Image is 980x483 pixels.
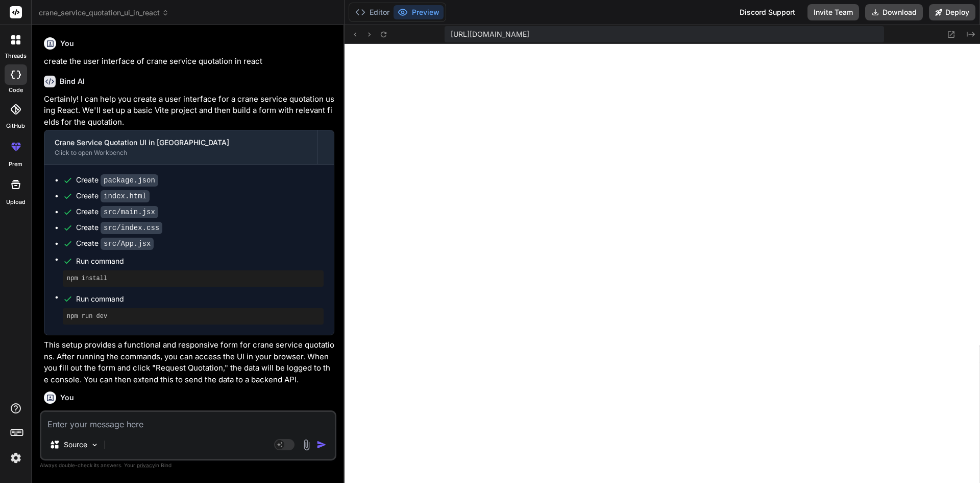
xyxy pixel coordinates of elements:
[929,4,975,20] button: Deploy
[865,4,923,20] button: Download
[101,238,154,250] code: src/App.jsx
[67,312,320,320] pre: npm run dev
[76,191,150,201] div: Create
[6,198,26,206] label: Upload
[5,52,27,60] label: threads
[44,339,334,385] p: This setup provides a functional and responsive form for crane service quotations. After running ...
[60,393,74,403] h6: You
[101,222,162,234] code: src/index.css
[55,149,307,157] div: Click to open Workbench
[44,130,317,164] button: Crane Service Quotation UI in [GEOGRAPHIC_DATA]Click to open Workbench
[101,174,158,187] code: package.json
[101,190,150,202] code: index.html
[64,440,87,450] p: Source
[807,4,859,20] button: Invite Team
[316,440,327,450] img: icon
[7,449,24,467] img: settings
[90,441,99,449] img: Pick Models
[76,222,162,233] div: Create
[44,410,334,422] p: create the user interface of crane service quotation in html css
[60,38,74,49] h6: You
[6,122,25,130] label: GitHub
[40,461,336,470] p: Always double-check its answers. Your in Bind
[44,56,334,67] p: create the user interface of crane service quotation in react
[39,8,169,18] span: crane_service_quotation_ui_in_react
[9,160,22,169] label: prem
[55,137,307,148] div: Crane Service Quotation UI in [GEOGRAPHIC_DATA]
[351,5,394,19] button: Editor
[76,256,324,266] span: Run command
[60,76,85,86] h6: Bind AI
[451,29,529,39] span: [URL][DOMAIN_NAME]
[76,294,324,304] span: Run command
[76,238,154,249] div: Create
[9,86,23,95] label: code
[76,206,158,217] div: Create
[67,274,320,283] pre: npm install
[301,439,312,451] img: attachment
[733,4,801,20] div: Discord Support
[44,94,334,128] p: Certainly! I can help you create a user interface for a crane service quotation using React. We'l...
[101,206,158,218] code: src/main.jsx
[394,5,444,19] button: Preview
[345,44,980,483] iframe: Preview
[137,462,155,468] span: privacy
[76,175,158,186] div: Create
